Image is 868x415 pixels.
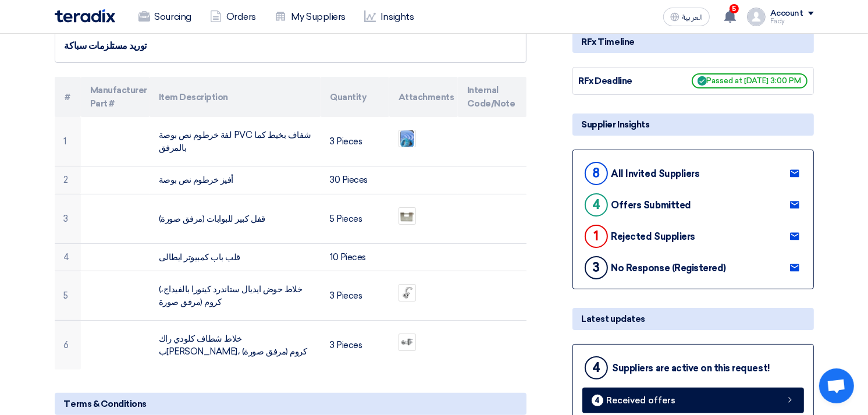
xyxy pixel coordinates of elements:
[55,166,81,194] td: 2
[579,75,666,88] div: RFx Deadline
[150,77,321,117] th: Item Description
[819,368,854,403] a: Open chat
[55,271,81,321] td: 5
[150,166,321,194] td: أفيز خرطوم نص بوصة
[611,263,726,274] div: No Response (Registered)
[55,9,115,23] img: Teradix logo
[321,243,389,271] td: 10 Pieces
[585,193,608,217] div: 4
[682,13,703,22] span: العربية
[55,243,81,271] td: 4
[399,129,415,148] img: _1756130728356.jpg
[321,321,389,370] td: 3 Pieces
[355,4,423,30] a: Insights
[692,73,807,88] span: Passed at [DATE] 3:00 PM
[730,4,739,13] span: 5
[321,77,389,117] th: Quantity
[65,39,517,53] div: توريد مستلزمات سباكة
[770,18,814,24] div: Fady
[55,77,81,117] th: #
[399,285,415,301] img: gaa_1756130836031.jpg
[321,194,389,243] td: 5 Pieces
[201,4,265,30] a: Orders
[389,77,458,117] th: Attachments
[607,396,676,405] span: Received offers
[150,271,321,321] td: (خلاط حوض ايديال ستاندرد كينورا بالفيداج، كروم (مرفق صورة
[399,334,415,350] img: kludirakpolarisrinsermixerrak_1756130809580.jpg
[150,194,321,243] td: قفل كبير للبوابات (مرفق صورة)
[585,225,608,248] div: 1
[55,117,81,166] td: 1
[585,256,608,279] div: 3
[611,168,700,179] div: All Invited Suppliers
[613,363,770,374] div: Suppliers are active on this request!
[55,194,81,243] td: 3
[150,243,321,271] td: قلب باب كمبيوتر ايطالى
[150,321,321,370] td: خلاط شطاف كلودي راك ب[PERSON_NAME]، كروم (مرفق صورة)
[64,398,147,410] span: Terms & Conditions
[321,166,389,194] td: 30 Pieces
[458,77,527,117] th: Internal Code/Note
[321,117,389,166] td: 3 Pieces
[129,4,201,30] a: Sourcing
[611,200,691,211] div: Offers Submitted
[663,8,710,26] button: العربية
[585,356,608,379] div: 4
[81,77,150,117] th: Manufacturer Part #
[747,8,766,26] img: profile_test.png
[265,4,355,30] a: My Suppliers
[55,321,81,370] td: 6
[585,162,608,185] div: 8
[611,231,695,242] div: Rejected Suppliers
[770,9,803,19] div: Account
[572,113,814,136] div: Supplier Insights
[150,117,321,166] td: لفة خرطوم نص بوصة PVC شفاف بخيط كما بالمرفق
[321,271,389,321] td: 3 Pieces
[582,388,804,413] a: 4 Received offers
[572,308,814,330] div: Latest updates
[592,395,603,406] div: 4
[572,31,814,53] div: RFx Timeline
[399,208,415,224] img: LOCK_1756130921621.png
